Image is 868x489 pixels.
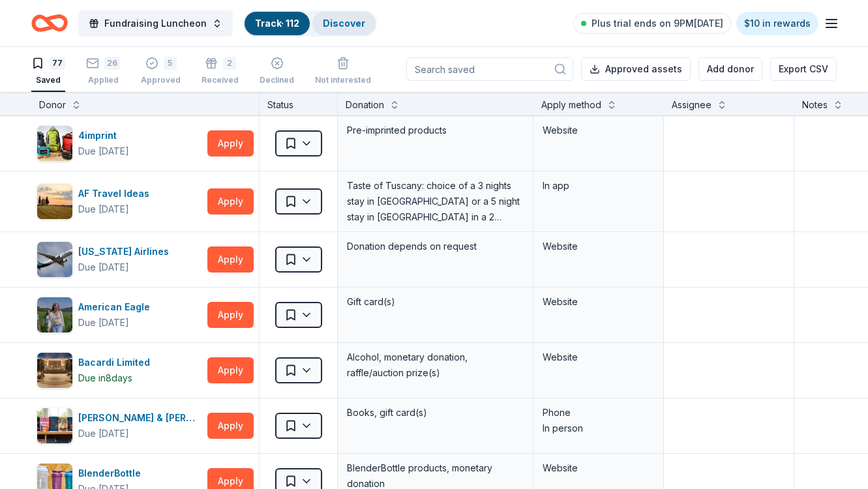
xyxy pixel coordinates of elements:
[315,75,371,85] div: Not interested
[406,57,573,81] input: Search saved
[86,75,120,85] div: Applied
[31,52,65,92] button: 77Saved
[37,352,202,389] button: Image for Bacardi LimitedBacardi LimitedDue in8days
[37,126,72,161] img: Image for 4imprint
[346,237,525,256] div: Donation depends on request
[243,10,377,37] button: Track· 112Discover
[104,16,207,31] span: Fundraising Luncheon
[346,121,525,140] div: Pre-imprinted products
[37,242,72,277] img: Image for Alaska Airlines
[543,123,654,138] div: Website
[591,16,723,31] span: Plus trial ends on 9PM[DATE]
[141,75,181,85] div: Approved
[78,466,146,481] div: BlenderBottle
[207,302,254,328] button: Apply
[736,12,818,35] a: $10 in rewards
[37,297,72,333] img: Image for American Eagle
[698,57,762,81] button: Add donor
[78,186,155,201] div: AF Travel Ideas
[207,130,254,156] button: Apply
[323,18,365,29] a: Discover
[78,410,202,426] div: [PERSON_NAME] & [PERSON_NAME]
[78,355,155,370] div: Bacardi Limited
[581,57,691,81] button: Approved assets
[37,184,72,219] img: Image for AF Travel Ideas
[207,188,254,215] button: Apply
[37,408,72,443] img: Image for Barnes & Noble
[78,259,129,275] div: Due [DATE]
[86,52,120,92] button: 26Applied
[37,183,202,220] button: Image for AF Travel IdeasAF Travel IdeasDue [DATE]
[78,299,155,315] div: American Eagle
[255,18,299,29] a: Track· 112
[31,8,68,38] a: Home
[37,297,202,333] button: Image for American EagleAmerican EagleDue [DATE]
[543,239,654,254] div: Website
[770,57,837,81] button: Export CSV
[164,57,177,70] div: 5
[141,52,181,92] button: 5Approved
[37,353,72,388] img: Image for Bacardi Limited
[202,75,239,85] div: Received
[260,92,338,115] div: Status
[37,241,202,278] button: Image for Alaska Airlines[US_STATE] AirlinesDue [DATE]
[315,52,371,92] button: Not interested
[573,13,731,34] a: Plus trial ends on 9PM[DATE]
[31,75,65,85] div: Saved
[543,421,654,436] div: In person
[78,426,129,441] div: Due [DATE]
[207,357,254,383] button: Apply
[346,177,525,226] div: Taste of Tuscany: choice of a 3 nights stay in [GEOGRAPHIC_DATA] or a 5 night stay in [GEOGRAPHIC...
[104,57,120,70] div: 26
[50,57,65,70] div: 77
[260,75,294,85] div: Declined
[346,404,525,422] div: Books, gift card(s)
[346,293,525,311] div: Gift card(s)
[672,97,711,113] div: Assignee
[37,407,202,444] button: Image for Barnes & Noble[PERSON_NAME] & [PERSON_NAME]Due [DATE]
[207,413,254,439] button: Apply
[78,143,129,159] div: Due [DATE]
[543,178,654,194] div: In app
[78,10,233,37] button: Fundraising Luncheon
[543,294,654,310] div: Website
[543,460,654,476] div: Website
[541,97,601,113] div: Apply method
[78,370,132,386] div: Due in 8 days
[39,97,66,113] div: Donor
[802,97,828,113] div: Notes
[543,405,654,421] div: Phone
[78,201,129,217] div: Due [DATE]
[37,125,202,162] button: Image for 4imprint4imprintDue [DATE]
[78,128,129,143] div: 4imprint
[260,52,294,92] button: Declined
[207,246,254,273] button: Apply
[346,348,525,382] div: Alcohol, monetary donation, raffle/auction prize(s)
[78,244,174,259] div: [US_STATE] Airlines
[223,57,236,70] div: 2
[543,349,654,365] div: Website
[78,315,129,331] div: Due [DATE]
[202,52,239,92] button: 2Received
[346,97,384,113] div: Donation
